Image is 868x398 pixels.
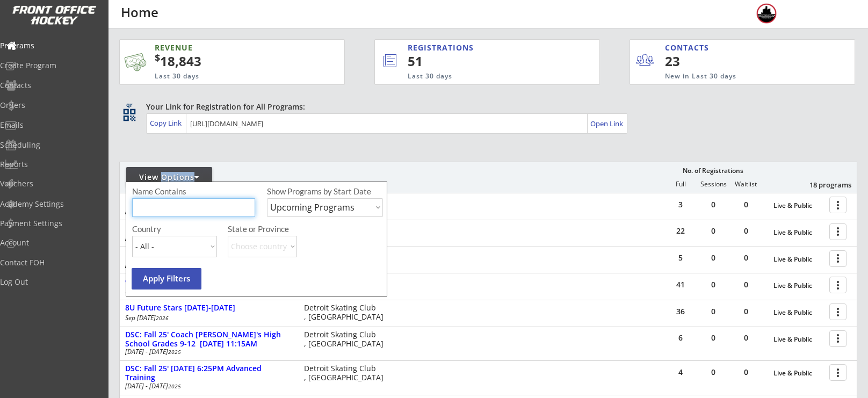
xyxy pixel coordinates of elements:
div: DSC: Fall 25' [DATE] 5:10PM [125,250,293,259]
div: Live & Public [773,256,824,263]
div: 0 [730,368,762,376]
div: Detroit Skating Club , [GEOGRAPHIC_DATA] [304,364,388,382]
div: DSC: Fall 25' [DATE] 5:10PM [125,223,293,233]
div: New in Last 30 days [665,72,805,81]
div: Sep [DATE] [125,288,290,294]
em: 2026 [156,314,169,322]
div: Live & Public [773,336,824,343]
div: Show Programs by Start Date [267,187,381,196]
div: Detroit Skating Club , [GEOGRAPHIC_DATA] [304,303,388,322]
div: [DATE] - [DATE] [125,349,290,355]
sup: $ [155,51,160,64]
div: qr [122,102,135,108]
div: 8U Future Stars [DATE]-[DATE] [125,303,293,313]
button: more_vert [829,197,847,213]
button: more_vert [829,364,847,381]
div: Live & Public [773,202,824,209]
div: 36 [664,308,697,315]
div: 0 [697,227,729,235]
button: more_vert [829,330,847,347]
div: State or Province [228,225,381,233]
div: Copy Link [150,118,184,128]
div: CONTACTS [665,42,714,53]
div: Live & Public [773,282,824,290]
div: Last 30 days [155,72,292,81]
div: REGISTRATIONS [408,42,550,53]
div: 0 [697,254,729,262]
div: 6U Future Stars [DATE]-[DATE] [125,277,293,286]
div: 0 [730,334,762,342]
button: more_vert [829,250,847,267]
div: DSC: Fall 25' Coach [PERSON_NAME]'s High School Grades 9-12 [DATE] 11:15AM [125,330,293,349]
div: REVENUE [155,42,292,53]
div: DSC: Fall 25' [DATE] 6:25PM Advanced Training [125,364,293,382]
div: 0 [730,308,762,315]
div: 18 programs [795,180,851,190]
div: Sep [DATE] [125,315,290,321]
div: 4 [664,368,697,376]
div: 0 [730,227,762,235]
div: Last 30 days [408,72,555,81]
div: 0 [697,201,729,208]
div: Detroit Skating Club , [GEOGRAPHIC_DATA] [304,330,388,349]
button: more_vert [829,303,847,320]
button: more_vert [829,223,847,240]
div: 0 [697,334,729,342]
div: [DATE] - [DATE] [125,235,290,241]
div: 0 [730,281,762,288]
div: Name Contains [132,187,217,196]
div: 51 [408,52,563,70]
div: No. of Registrations [679,167,746,175]
div: 18,843 [155,52,310,70]
div: 5 [664,254,697,262]
div: 22 [664,227,697,235]
button: Apply Filters [132,268,201,290]
div: 0 [697,368,729,376]
div: 0 [730,201,762,208]
div: Live & Public [773,309,824,316]
div: 0 [697,308,729,315]
div: Open Link [590,119,624,128]
div: [DATE] - [DATE] [125,383,290,389]
div: 41 [664,281,697,288]
div: Live & Public [773,370,824,377]
div: Sessions [697,180,729,188]
div: 23 [665,52,731,70]
div: Live & Public [773,229,824,236]
div: [DATE] - [DATE] [125,208,290,214]
div: Your Link for Registration for All Programs: [146,102,824,112]
div: 0 [697,281,729,288]
div: Country [132,225,217,233]
div: 6 [664,334,697,342]
button: more_vert [829,277,847,293]
div: View Options [126,172,212,183]
a: Open Link [590,116,624,131]
div: [DATE] - [DATE] [125,262,290,268]
div: 0 [730,254,762,262]
em: 2025 [168,348,181,356]
div: Waitlist [729,180,762,188]
div: 3 [664,201,697,208]
div: Full [664,180,697,188]
em: 2025 [168,382,181,390]
div: Fall 2025 Walk-On Opportunities [125,197,293,206]
button: qr_code [121,107,138,123]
